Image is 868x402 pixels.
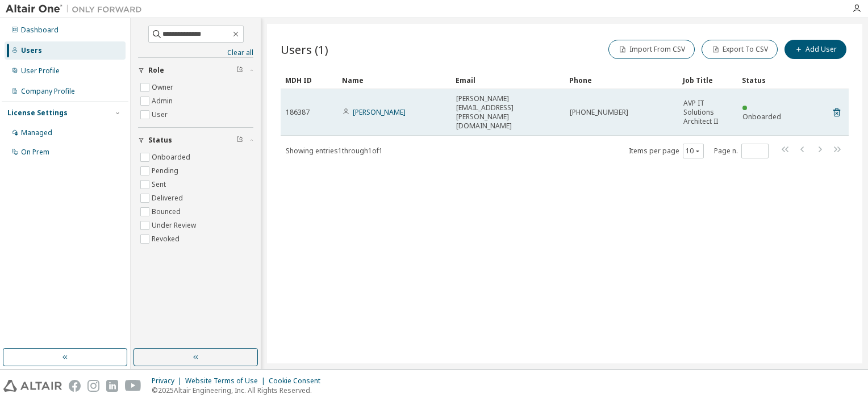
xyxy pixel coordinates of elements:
div: Status [742,71,790,89]
div: Cookie Consent [269,376,327,386]
span: Clear filter [236,66,243,75]
label: Owner [152,81,176,94]
button: Export To CSV [702,40,778,59]
img: youtube.svg [125,380,141,392]
span: Page n. [714,144,769,158]
span: [PHONE_NUMBER] [570,108,628,117]
div: MDH ID [285,71,333,89]
div: Job Title [683,71,733,89]
span: AVP IT Solutions Architect II [683,99,732,126]
span: 186387 [286,108,310,117]
span: Onboarded [742,112,781,122]
div: Website Terms of Use [185,376,269,386]
img: linkedin.svg [106,380,118,392]
label: Revoked [152,232,182,246]
div: On Prem [21,148,49,157]
a: [PERSON_NAME] [353,107,406,117]
button: Add User [784,40,846,59]
span: Items per page [629,144,704,158]
label: Admin [152,94,175,108]
div: Dashboard [21,26,59,35]
span: Clear filter [236,136,243,145]
p: © 2025 Altair Engineering, Inc. All Rights Reserved. [152,386,327,395]
label: Under Review [152,219,198,232]
div: Users [21,46,42,55]
button: Import From CSV [608,40,695,59]
span: Role [148,66,164,75]
img: altair_logo.svg [3,380,62,392]
span: [PERSON_NAME][EMAIL_ADDRESS][PERSON_NAME][DOMAIN_NAME] [456,94,560,131]
button: Status [138,128,253,153]
div: Privacy [152,376,185,386]
div: Company Profile [21,87,75,96]
button: Role [138,58,253,83]
button: 10 [686,146,701,156]
span: Users (1) [281,41,328,57]
div: Name [342,71,446,89]
label: Onboarded [152,150,193,164]
div: Email [456,71,560,89]
span: Status [148,136,172,145]
img: facebook.svg [69,380,81,392]
div: User Profile [21,66,60,76]
label: Sent [152,178,168,191]
div: Phone [569,71,674,89]
img: instagram.svg [87,380,99,392]
label: User [152,108,170,122]
label: Bounced [152,205,183,219]
a: Clear all [138,48,253,57]
div: Managed [21,128,52,137]
label: Delivered [152,191,185,205]
span: Showing entries 1 through 1 of 1 [286,146,383,156]
div: License Settings [7,108,68,118]
label: Pending [152,164,181,178]
img: Altair One [6,3,148,15]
